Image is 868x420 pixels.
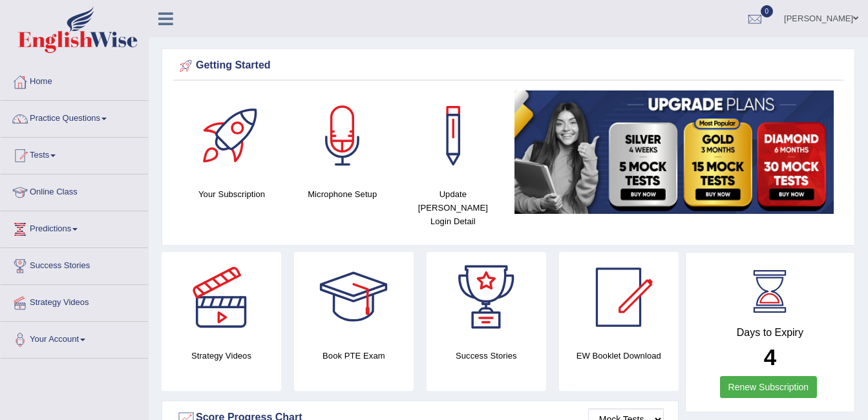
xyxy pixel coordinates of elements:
a: Success Stories [1,248,148,280]
h4: EW Booklet Download [559,349,679,362]
h4: Strategy Videos [162,349,281,362]
a: Tests [1,138,148,170]
div: Getting Started [176,56,840,76]
h4: Your Subscription [183,187,281,201]
h4: Success Stories [427,349,546,362]
a: Predictions [1,211,148,244]
b: 4 [764,344,776,370]
h4: Update [PERSON_NAME] Login Detail [404,187,502,228]
a: Home [1,64,148,96]
span: 0 [761,5,774,17]
a: Renew Subscription [720,376,818,398]
h4: Microphone Setup [293,187,391,201]
a: Online Class [1,174,148,207]
img: small5.jpg [514,90,834,214]
a: Strategy Videos [1,285,148,317]
a: Practice Questions [1,101,148,133]
h4: Book PTE Exam [294,349,414,362]
a: Your Account [1,322,148,354]
h4: Days to Expiry [700,327,840,339]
